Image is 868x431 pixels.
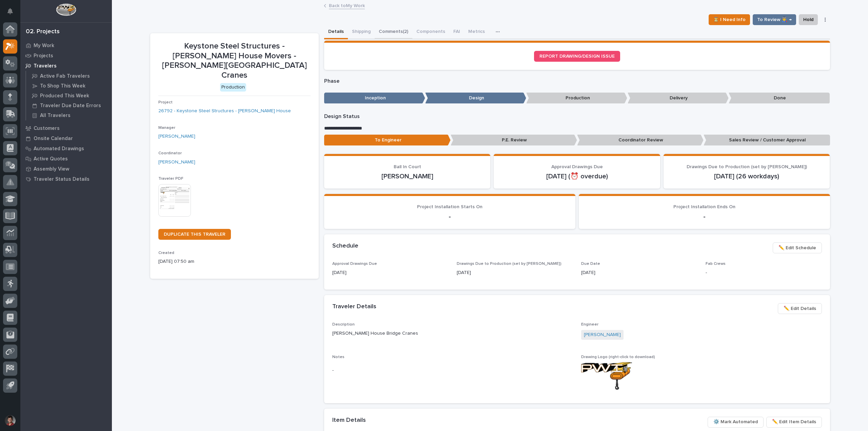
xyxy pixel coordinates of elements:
[464,25,489,39] button: Metrics
[729,93,830,104] p: Done
[803,16,813,24] span: Hold
[577,135,704,146] p: Coordinator Review
[324,78,830,84] p: Phase
[332,303,376,311] h2: Traveler Details
[673,204,735,209] span: Project Installation Ends On
[539,54,615,59] span: REPORT DRAWING/DESIGN ISSUE
[412,25,449,39] button: Components
[394,164,421,169] span: Ball In Court
[20,40,112,51] a: My Work
[581,355,655,359] span: Drawing Logo (right-click to download)
[672,172,822,180] p: [DATE] (26 workdays)
[158,41,311,80] p: Keystone Steel Structures - [PERSON_NAME] House Movers - [PERSON_NAME][GEOGRAPHIC_DATA] Cranes
[587,213,822,221] p: -
[34,125,60,132] p: Customers
[457,262,561,266] span: Drawings Due to Production (set by [PERSON_NAME])
[332,367,573,374] p: -
[757,16,792,24] span: To Review 👨‍🏭 →
[581,269,697,276] p: [DATE]
[584,331,621,338] a: [PERSON_NAME]
[220,83,246,92] div: Production
[40,73,90,79] p: Active Fab Travelers
[20,143,112,154] a: Automated Drawings
[799,14,818,25] button: Hold
[26,28,60,36] div: 02. Projects
[8,8,17,19] div: Notifications
[158,177,183,181] span: Traveler PDF
[324,25,348,39] button: Details
[417,204,482,209] span: Project Installation Starts On
[772,418,816,426] span: ✏️ Edit Item Details
[526,93,627,104] p: Production
[348,25,375,39] button: Shipping
[20,61,112,71] a: Travelers
[551,164,603,169] span: Approval Drawings Due
[709,14,750,25] button: ⏳ I Need Info
[784,305,816,313] span: ✏️ Edit Details
[324,113,830,120] p: Design Status
[773,242,822,253] button: ✏️ Edit Schedule
[20,123,112,133] a: Customers
[375,25,412,39] button: Comments (2)
[34,63,57,69] p: Travelers
[534,51,620,62] a: REPORT DRAWING/DESIGN ISSUE
[26,81,112,91] a: To Shop This Week
[34,156,68,162] p: Active Quotes
[164,232,225,237] span: DUPLICATE THIS TRAVELER
[20,51,112,61] a: Projects
[26,91,112,100] a: Produced This Week
[704,135,830,146] p: Sales Review / Customer Approval
[332,262,377,266] span: Approval Drawings Due
[581,322,598,327] span: Engineer
[628,93,729,104] p: Delivery
[332,242,358,250] h2: Schedule
[332,213,567,221] p: -
[40,103,101,109] p: Traveler Due Date Errors
[26,71,112,81] a: Active Fab Travelers
[332,330,573,337] p: [PERSON_NAME] House Bridge Cranes
[713,16,746,24] span: ⏳ I Need Info
[3,413,17,428] button: users-avatar
[158,229,231,240] a: DUPLICATE THIS TRAVELER
[766,417,822,428] button: ✏️ Edit Item Details
[158,151,182,155] span: Coordinator
[158,107,291,115] a: 26792 - Keystone Steel Structures - [PERSON_NAME] House
[332,417,366,424] h2: Item Details
[40,113,71,119] p: All Travelers
[457,269,573,276] p: [DATE]
[158,126,175,130] span: Manager
[20,154,112,164] a: Active Quotes
[502,172,652,180] p: [DATE] (⏰ overdue)
[20,133,112,143] a: Onsite Calendar
[451,135,577,146] p: P.E. Review
[20,164,112,174] a: Assembly View
[34,43,54,49] p: My Work
[3,4,17,18] button: Notifications
[158,251,174,255] span: Created
[324,93,425,104] p: Inception
[332,322,355,327] span: Description
[581,262,600,266] span: Due Date
[34,53,53,59] p: Projects
[687,164,807,169] span: Drawings Due to Production (set by [PERSON_NAME])
[158,100,173,104] span: Project
[332,269,449,276] p: [DATE]
[158,159,195,166] a: [PERSON_NAME]
[753,14,796,25] button: To Review 👨‍🏭 →
[40,93,89,99] p: Produced This Week
[324,135,451,146] p: To Engineer
[708,417,764,428] button: ⚙️ Mark Automated
[34,176,90,182] p: Traveler Status Details
[56,3,76,16] img: Workspace Logo
[20,174,112,184] a: Traveler Status Details
[706,269,822,276] p: -
[778,303,822,314] button: ✏️ Edit Details
[778,244,816,252] span: ✏️ Edit Schedule
[706,262,726,266] span: Fab Crews
[158,258,311,265] p: [DATE] 07:50 am
[713,418,758,426] span: ⚙️ Mark Automated
[34,136,73,142] p: Onsite Calendar
[449,25,464,39] button: FAI
[158,133,195,140] a: [PERSON_NAME]
[34,146,84,152] p: Automated Drawings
